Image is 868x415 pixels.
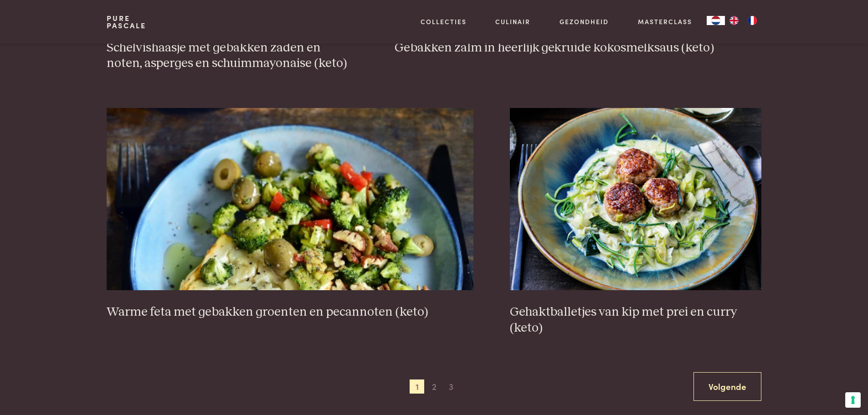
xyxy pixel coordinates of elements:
[427,379,442,394] span: 2
[107,108,473,320] a: Warme feta met gebakken groenten en pecannoten (keto) Warme feta met gebakken groenten en pecanno...
[693,372,761,401] a: Volgende
[107,108,473,290] img: Warme feta met gebakken groenten en pecannoten (keto)
[707,16,761,25] aside: Language selected: Nederlands
[107,15,146,29] a: PurePascale
[107,40,358,72] h3: Schelvishaasje met gebakken zaden en noten, asperges en schuimmayonaise (keto)
[510,108,761,290] img: Gehaktballetjes van kip met prei en curry (keto)
[725,16,761,25] ul: Language list
[725,16,743,25] a: EN
[395,40,761,56] h3: Gebakken zalm in heerlijk gekruide kokosmelksaus (keto)
[421,17,467,26] a: Collecties
[495,17,530,26] a: Culinair
[845,392,861,408] button: Uw voorkeuren voor toestemming voor trackingtechnologieën
[107,304,473,320] h3: Warme feta met gebakken groenten en pecannoten (keto)
[743,16,761,25] a: FR
[410,379,424,394] span: 1
[444,379,458,394] span: 3
[638,17,692,26] a: Masterclass
[560,17,609,26] a: Gezondheid
[707,16,725,25] div: Language
[707,16,725,25] a: NL
[510,108,761,336] a: Gehaktballetjes van kip met prei en curry (keto) Gehaktballetjes van kip met prei en curry (keto)
[510,304,761,336] h3: Gehaktballetjes van kip met prei en curry (keto)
